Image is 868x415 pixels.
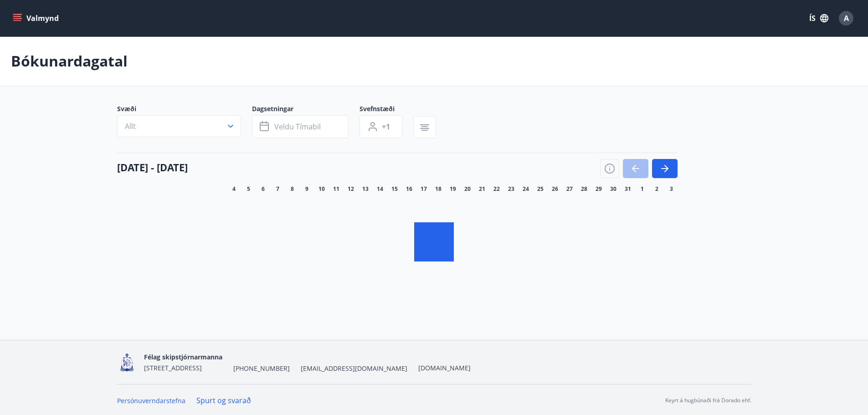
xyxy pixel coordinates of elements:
[581,185,587,193] span: 28
[117,104,252,115] span: Svæði
[418,364,471,372] a: [DOMAIN_NAME]
[117,396,185,405] a: Persónuverndarstefna
[804,10,833,26] button: ÍS
[464,185,471,193] span: 20
[523,185,529,193] span: 24
[305,185,308,193] span: 9
[274,122,321,132] span: Veldu tímabil
[252,104,360,115] span: Dagsetningar
[125,121,136,131] span: Allt
[262,185,265,193] span: 6
[377,185,383,193] span: 14
[144,364,202,372] span: [STREET_ADDRESS]
[421,185,427,193] span: 17
[247,185,250,193] span: 5
[479,185,485,193] span: 21
[233,364,290,373] span: [PHONE_NUMBER]
[333,185,339,193] span: 11
[596,185,602,193] span: 29
[641,185,644,193] span: 1
[11,10,62,26] button: menu
[566,185,573,193] span: 27
[360,104,413,115] span: Svefnstæði
[665,396,751,405] p: Keyrt á hugbúnaði frá Dorado ehf.
[406,185,412,193] span: 16
[552,185,558,193] span: 26
[391,185,398,193] span: 15
[318,185,325,193] span: 10
[301,364,407,373] span: [EMAIL_ADDRESS][DOMAIN_NAME]
[232,185,236,193] span: 4
[670,185,673,193] span: 3
[360,115,402,138] button: +1
[144,353,222,361] span: Félag skipstjórnarmanna
[835,7,857,29] button: A
[117,115,241,137] button: Allt
[844,13,849,23] span: A
[625,185,631,193] span: 31
[362,185,369,193] span: 13
[117,160,188,174] h4: [DATE] - [DATE]
[196,395,251,405] a: Spurt og svarað
[252,115,349,138] button: Veldu tímabil
[291,185,294,193] span: 8
[11,51,128,71] p: Bókunardagatal
[276,185,279,193] span: 7
[655,185,658,193] span: 2
[435,185,442,193] span: 18
[348,185,354,193] span: 12
[117,353,137,372] img: 4fX9JWmG4twATeQ1ej6n556Sc8UHidsvxQtc86h8.png
[508,185,514,193] span: 23
[537,185,544,193] span: 25
[382,122,390,132] span: +1
[493,185,500,193] span: 22
[610,185,616,193] span: 30
[450,185,456,193] span: 19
